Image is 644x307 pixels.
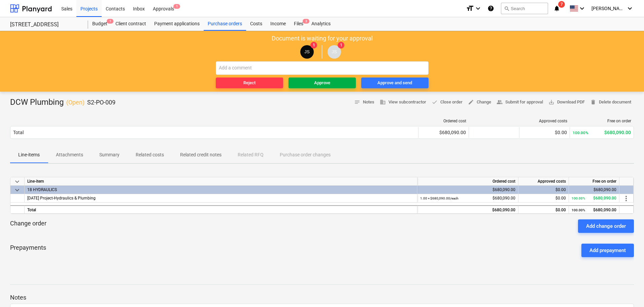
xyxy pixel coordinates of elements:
[266,17,290,31] div: Income
[572,208,585,212] small: 100.00%
[272,34,373,42] p: Document is waiting for your approval
[421,130,466,135] div: $680,090.00
[420,194,515,203] div: $680,090.00
[591,6,625,11] span: [PERSON_NAME]
[243,79,256,87] div: Reject
[56,151,83,158] p: Attachments
[380,99,386,105] span: business
[136,151,164,158] p: Related costs
[432,98,463,106] span: Close order
[10,21,80,28] div: [STREET_ADDRESS]
[13,130,24,135] div: Total
[173,4,180,9] span: 1
[338,42,344,49] span: 1
[88,17,111,31] a: Budget1
[377,79,412,87] div: Approve and send
[13,178,21,186] span: keyboard_arrow_down
[497,98,543,106] span: Submit for approval
[474,4,482,12] i: keyboard_arrow_down
[420,186,515,194] div: $680,090.00
[569,177,619,186] div: Free on order
[332,49,337,54] span: JS
[10,244,46,257] p: Prepayments
[304,49,310,54] span: JS
[88,17,111,31] div: Budget
[487,4,494,12] i: Knowledge base
[10,219,46,233] p: Change order
[25,177,417,186] div: Line-item
[590,99,596,105] span: delete
[518,177,569,186] div: Approved costs
[111,17,150,31] a: Client contract
[10,97,115,108] div: DCW Plumbing
[307,17,335,31] a: Analytics
[303,19,309,24] span: 3
[578,4,586,12] i: keyboard_arrow_down
[590,98,631,106] span: Delete document
[622,194,630,203] span: more_vert
[204,17,246,31] a: Purchase orders
[465,97,494,108] button: Change
[548,98,585,106] span: Download PDF
[150,17,204,31] a: Payment applications
[572,186,616,194] div: $680,090.00
[13,186,21,194] span: keyboard_arrow_down
[361,78,429,88] button: Approve and send
[27,196,96,201] span: 3-18-01 Project-Hydraulics & Plumbing
[27,186,414,194] div: 18 HYDRAULICS
[421,119,466,123] div: Ordered cost
[328,45,341,59] div: Jacob Salta
[351,97,377,108] button: Notes
[581,244,634,257] button: Add prepayment
[573,130,631,135] div: $680,090.00
[216,78,283,88] button: Reject
[289,78,356,88] button: Approve
[572,196,585,200] small: 100.00%
[546,97,587,108] button: Download PDF
[586,222,626,231] div: Add change order
[66,98,84,106] p: ( Open )
[468,99,474,105] span: edit
[10,294,634,302] p: Notes
[290,17,307,31] div: Files
[107,19,113,24] span: 1
[573,130,588,135] small: 100.00%
[573,119,631,123] div: Free on order
[429,97,465,108] button: Close order
[522,130,567,135] div: $0.00
[432,99,438,105] span: done
[504,6,509,11] span: search
[314,79,330,87] div: Approve
[572,206,616,214] div: $680,090.00
[572,194,616,203] div: $680,090.00
[216,61,429,75] input: Add a comment
[99,151,120,158] p: Summary
[610,275,644,307] iframe: Chat Widget
[25,205,417,214] div: Total
[354,98,374,106] span: Notes
[494,97,546,108] button: Submit for approval
[300,45,314,59] div: Jacob Salta
[578,219,634,233] button: Add change order
[589,246,626,255] div: Add prepayment
[521,194,566,203] div: $0.00
[246,17,266,31] a: Costs
[466,4,474,12] i: format_size
[497,99,503,105] span: people_alt
[626,4,634,12] i: keyboard_arrow_down
[290,17,307,31] a: Files3
[310,42,317,49] span: 1
[553,4,560,12] i: notifications
[354,99,360,105] span: notes
[558,1,565,8] span: 7
[522,119,567,123] div: Approved costs
[501,3,548,14] button: Search
[18,151,40,158] p: Line-items
[420,196,459,200] small: 1.00 × $680,090.00 / each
